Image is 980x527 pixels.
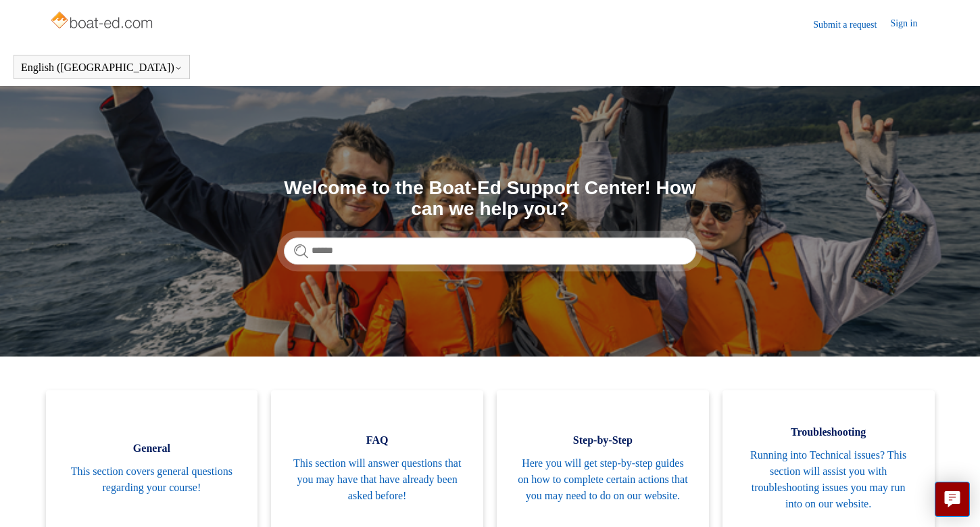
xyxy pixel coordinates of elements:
[291,455,463,504] span: This section will answer questions that you may have that have already been asked before!
[743,424,914,440] span: Troubleshooting
[890,16,931,32] a: Sign in
[935,482,970,517] button: Live chat
[66,463,238,496] span: This section covers general questions regarding your course!
[743,447,914,512] span: Running into Technical issues? This section will assist you with troubleshooting issues you may r...
[284,178,696,220] h1: Welcome to the Boat-Ed Support Center! How can we help you?
[517,432,689,449] span: Step-by-Step
[517,455,689,504] span: Here you will get step-by-step guides on how to complete certain actions that you may need to do ...
[813,18,890,32] a: Submit a request
[66,440,238,457] span: General
[49,8,157,35] img: Boat-Ed Help Center home page
[291,432,463,449] span: FAQ
[284,237,696,265] input: Search
[21,62,182,74] button: English ([GEOGRAPHIC_DATA])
